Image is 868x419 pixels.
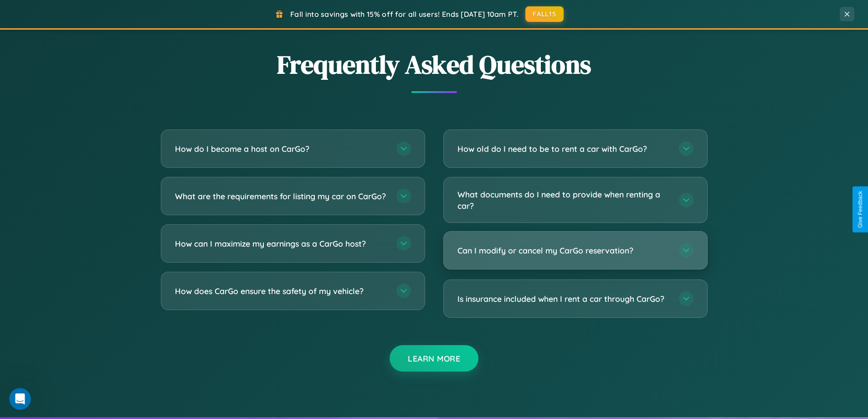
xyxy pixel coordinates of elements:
[457,189,670,211] h3: What documents do I need to provide when renting a car?
[175,285,387,297] h3: How does CarGo ensure the safety of my vehicle?
[290,10,519,19] span: Fall into savings with 15% off for all users! Ends [DATE] 10am PT.
[175,143,387,155] h3: How do I become a host on CarGo?
[175,238,387,249] h3: How can I maximize my earnings as a CarGo host?
[161,47,708,82] h2: Frequently Asked Questions
[457,293,670,305] h3: Is insurance included when I rent a car through CarGo?
[9,388,31,410] iframe: Intercom live chat
[390,345,478,372] button: Learn More
[857,191,863,228] div: Give Feedback
[525,6,564,22] button: FALL15
[175,191,387,202] h3: What are the requirements for listing my car on CarGo?
[457,143,670,155] h3: How old do I need to be to rent a car with CarGo?
[457,245,670,256] h3: Can I modify or cancel my CarGo reservation?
